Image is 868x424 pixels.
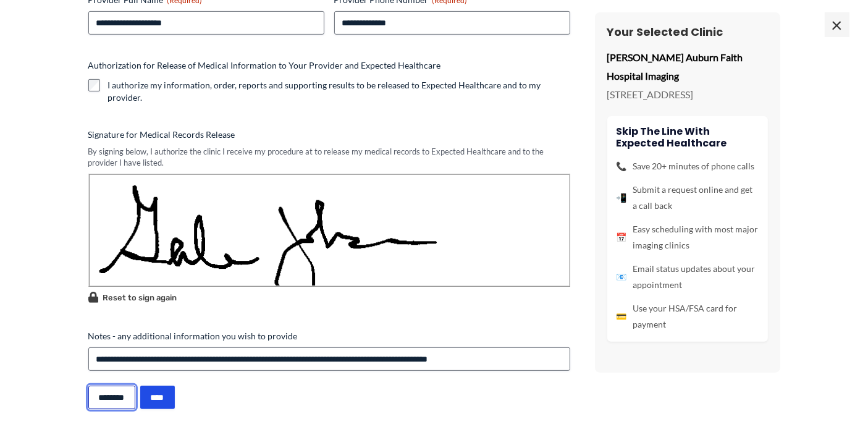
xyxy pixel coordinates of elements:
p: [PERSON_NAME] Auburn Faith Hospital Imaging [607,48,768,85]
li: Save 20+ minutes of phone calls [617,158,759,174]
span: 📧 [617,269,627,285]
label: I authorize my information, order, reports and supporting results to be released to Expected Heal... [108,79,570,104]
h3: Your Selected Clinic [607,25,768,39]
h4: Skip the line with Expected Healthcare [617,125,759,149]
label: Signature for Medical Records Release [88,129,570,141]
p: [STREET_ADDRESS] [607,85,768,104]
span: 📞 [617,158,627,174]
li: Easy scheduling with most major imaging clinics [617,221,759,253]
span: × [825,12,849,37]
label: Notes - any additional information you wish to provide [88,330,570,342]
button: Reset to sign again [88,290,177,305]
img: Signature Image [88,174,570,287]
span: 📲 [617,190,627,206]
span: 📅 [617,229,627,245]
legend: Authorization for Release of Medical Information to Your Provider and Expected Healthcare [88,59,441,72]
li: Email status updates about your appointment [617,261,759,293]
div: By signing below, I authorize the clinic I receive my procedure at to release my medical records ... [88,146,570,169]
li: Submit a request online and get a call back [617,182,759,214]
span: 💳 [617,308,627,324]
li: Use your HSA/FSA card for payment [617,300,759,333]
